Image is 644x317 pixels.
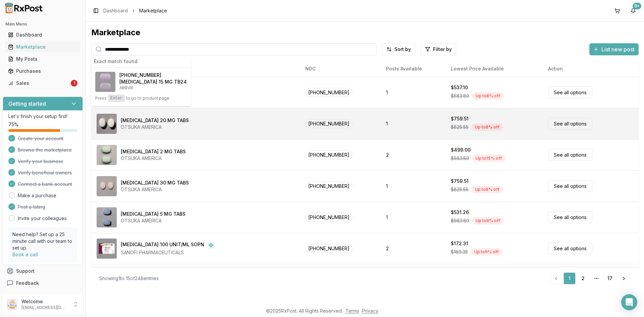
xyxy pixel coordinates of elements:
[628,5,639,16] button: 9+
[12,252,38,257] a: Book a call
[8,56,77,62] div: My Posts
[97,207,117,227] img: Abilify 5 MG TABS
[91,55,191,68] div: Exact match found
[18,158,63,165] span: Verify your business
[18,215,67,222] a: Invite your colleagues
[121,211,185,217] div: [MEDICAL_DATA] 5 MG TABS
[121,249,215,256] div: SANOFI PHARMACEUTICALS
[16,280,39,286] span: Feedback
[381,170,445,202] td: 1
[12,231,73,251] p: Need help? Set up a 25 minute call with our team to set up.
[548,180,592,192] a: See all options
[5,53,80,65] a: My Posts
[471,186,503,193] div: Up to 8 % off
[381,202,445,233] td: 1
[589,43,639,55] button: List new post
[126,96,169,101] span: to go to product page
[3,265,83,277] button: Support
[3,277,83,289] button: Feedback
[305,181,353,191] span: [PHONE_NUMBER]
[382,43,415,55] button: Sort by
[103,7,128,14] a: Dashboard
[97,145,117,165] img: Abilify 2 MG TABS
[121,186,189,193] div: OTSUKA AMERICA
[305,119,353,128] span: [PHONE_NUMBER]
[472,92,504,100] div: Up to 8 % off
[305,150,353,159] span: [PHONE_NUMBER]
[589,47,639,53] a: List new post
[21,298,68,305] p: Welcome
[451,240,468,247] div: $172.31
[91,68,191,106] button: Rinvoq 15 MG TB24[PHONE_NUMBER][MEDICAL_DATA] 15 MG TB24ABBVIEPressEnterto go to product page
[305,244,353,253] span: [PHONE_NUMBER]
[472,155,505,162] div: Up to 15 % off
[548,87,592,98] a: See all options
[548,149,592,161] a: See all options
[121,179,189,186] div: [MEDICAL_DATA] 30 MG TABS
[121,217,185,224] div: OTSUKA AMERICA
[95,72,115,92] img: Rinvoq 15 MG TB24
[18,147,72,153] span: Browse the marketplace
[548,243,592,254] a: See all options
[451,124,469,130] span: $825.55
[119,72,161,78] span: [PHONE_NUMBER]
[633,3,641,9] div: 9+
[548,118,592,129] a: See all options
[139,7,167,14] span: Marketplace
[18,204,45,210] span: Post a listing
[121,155,186,162] div: OTSUKA AMERICA
[445,61,543,77] th: Lowest Price Available
[8,80,69,87] div: Sales
[5,21,80,27] h2: Main Menu
[345,308,359,314] a: Terms
[550,272,631,284] nav: pagination
[97,176,117,196] img: Abilify 30 MG TABS
[362,308,378,314] a: Privacy
[451,217,469,224] span: $583.80
[3,3,46,13] img: RxPost Logo
[119,78,187,85] h4: [MEDICAL_DATA] 15 MG TB24
[3,54,83,64] button: My Posts
[451,155,469,162] span: $583.80
[91,61,300,77] th: Drug Name
[5,77,80,89] a: Sales1
[3,78,83,89] button: Sales1
[18,135,63,142] span: Create your account
[451,209,469,216] div: $531.26
[5,41,80,53] a: Marketplace
[121,124,189,130] div: OTSUKA AMERICA
[381,264,445,295] td: 2
[8,100,46,108] h3: Getting started
[18,192,56,199] a: Make a purchase
[471,123,503,131] div: Up to 8 % off
[121,241,204,249] div: [MEDICAL_DATA] 100 UNIT/ML SOPN
[5,29,80,41] a: Dashboard
[472,217,504,224] div: Up to 9 % off
[21,305,68,310] p: [EMAIL_ADDRESS][DOMAIN_NAME]
[8,113,77,120] p: Let's finish your setup first!
[451,84,468,91] div: $537.10
[103,7,167,14] nav: breadcrumb
[97,239,117,259] img: Admelog SoloStar 100 UNIT/ML SOPN
[119,85,187,91] p: ABBVIE
[543,61,639,77] th: Action
[381,233,445,264] td: 2
[305,88,353,97] span: [PHONE_NUMBER]
[95,96,107,101] span: Press
[381,139,445,170] td: 2
[3,42,83,52] button: Marketplace
[451,178,469,184] div: $759.51
[97,114,117,134] img: Abilify 20 MG TABS
[548,211,592,223] a: See all options
[471,248,502,256] div: Up to 9 % off
[394,46,411,53] span: Sort by
[18,169,72,176] span: Verify beneficial owners
[300,61,380,77] th: NDC
[7,299,17,310] img: User avatar
[5,65,80,77] a: Purchases
[621,294,637,310] div: Open Intercom Messenger
[451,249,468,255] span: $189.35
[381,77,445,108] td: 1
[305,213,353,222] span: [PHONE_NUMBER]
[381,61,445,77] th: Posts Available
